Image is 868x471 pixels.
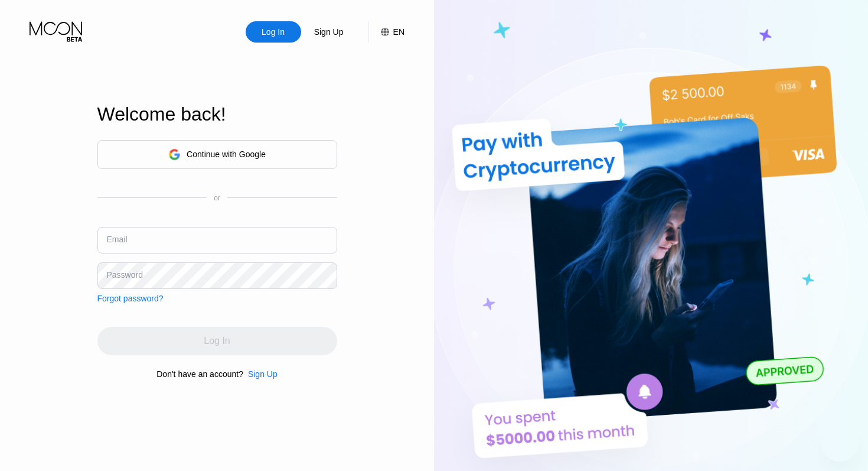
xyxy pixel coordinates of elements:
[260,26,286,38] div: Log In
[821,424,859,462] iframe: Button to launch messaging window
[248,369,278,379] div: Sign Up
[97,294,164,303] div: Forgot password?
[214,194,220,202] div: or
[107,270,143,280] div: Password
[301,21,357,43] div: Sign Up
[97,103,337,125] div: Welcome back!
[393,27,404,37] div: EN
[107,235,128,244] div: Email
[368,21,404,43] div: EN
[243,369,278,379] div: Sign Up
[97,140,337,169] div: Continue with Google
[246,21,301,43] div: Log In
[187,150,266,159] div: Continue with Google
[156,369,243,379] div: Don't have an account?
[313,26,345,38] div: Sign Up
